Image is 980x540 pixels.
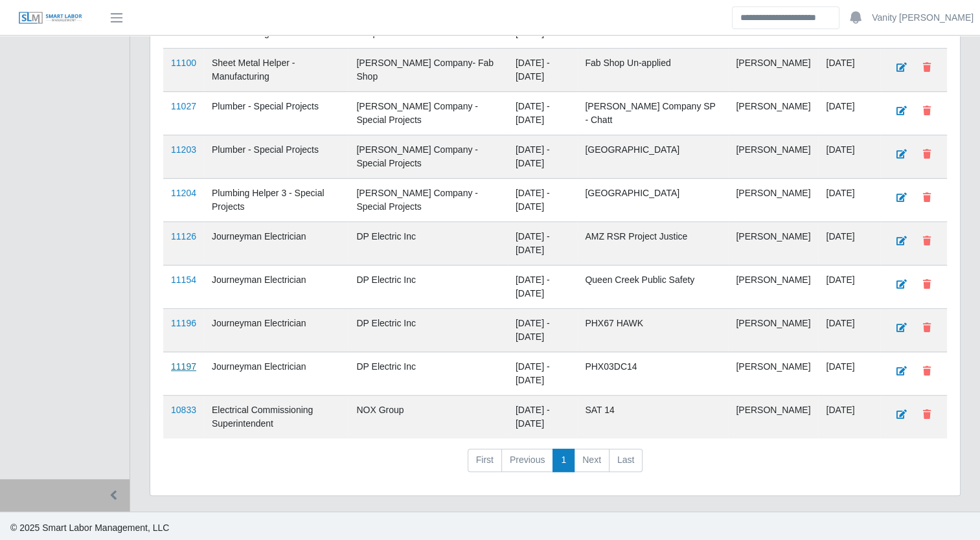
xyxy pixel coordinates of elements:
[348,49,507,92] td: [PERSON_NAME] Company- Fab Shop
[171,188,196,198] a: 11204
[577,309,728,352] td: PHX67 HAWK
[577,179,728,222] td: [GEOGRAPHIC_DATA]
[171,275,196,285] a: 11154
[18,11,83,25] img: SLM Logo
[577,49,728,92] td: Fab Shop Un-applied
[577,222,728,265] td: AMZ RSR Project Justice
[508,135,577,179] td: [DATE] - [DATE]
[728,135,818,179] td: [PERSON_NAME]
[163,449,947,482] nav: pagination
[818,352,880,396] td: [DATE]
[818,179,880,222] td: [DATE]
[732,6,839,29] input: Search
[204,222,348,265] td: Journeyman Electrician
[508,265,577,309] td: [DATE] - [DATE]
[577,265,728,309] td: Queen Creek Public Safety
[171,318,196,328] a: 11196
[872,11,974,25] a: Vanity [PERSON_NAME]
[577,396,728,439] td: SAT 14
[348,222,507,265] td: DP Electric Inc
[728,309,818,352] td: [PERSON_NAME]
[728,396,818,439] td: [PERSON_NAME]
[508,222,577,265] td: [DATE] - [DATE]
[204,309,348,352] td: Journeyman Electrician
[728,49,818,92] td: [PERSON_NAME]
[204,92,348,135] td: Plumber - Special Projects
[508,179,577,222] td: [DATE] - [DATE]
[508,49,577,92] td: [DATE] - [DATE]
[171,231,196,242] a: 11126
[728,222,818,265] td: [PERSON_NAME]
[728,92,818,135] td: [PERSON_NAME]
[348,92,507,135] td: [PERSON_NAME] Company - Special Projects
[508,309,577,352] td: [DATE] - [DATE]
[508,352,577,396] td: [DATE] - [DATE]
[348,309,507,352] td: DP Electric Inc
[728,265,818,309] td: [PERSON_NAME]
[728,179,818,222] td: [PERSON_NAME]
[508,92,577,135] td: [DATE] - [DATE]
[348,352,507,396] td: DP Electric Inc
[818,92,880,135] td: [DATE]
[348,135,507,179] td: [PERSON_NAME] Company - Special Projects
[728,352,818,396] td: [PERSON_NAME]
[204,396,348,439] td: Electrical Commissioning Superintendent
[818,265,880,309] td: [DATE]
[348,265,507,309] td: DP Electric Inc
[348,396,507,439] td: NOX Group
[204,49,348,92] td: Sheet Metal Helper - Manufacturing
[348,179,507,222] td: [PERSON_NAME] Company - Special Projects
[818,222,880,265] td: [DATE]
[204,352,348,396] td: Journeyman Electrician
[577,352,728,396] td: PHX03DC14
[508,396,577,439] td: [DATE] - [DATE]
[171,144,196,155] a: 11203
[818,396,880,439] td: [DATE]
[204,179,348,222] td: Plumbing Helper 3 - Special Projects
[171,405,196,415] a: 10833
[818,49,880,92] td: [DATE]
[171,101,196,111] a: 11027
[171,361,196,372] a: 11197
[818,135,880,179] td: [DATE]
[577,135,728,179] td: [GEOGRAPHIC_DATA]
[553,449,575,472] a: 1
[10,523,169,533] span: © 2025 Smart Labor Management, LLC
[818,309,880,352] td: [DATE]
[171,58,196,68] a: 11100
[204,135,348,179] td: Plumber - Special Projects
[204,265,348,309] td: Journeyman Electrician
[577,92,728,135] td: [PERSON_NAME] Company SP - Chatt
